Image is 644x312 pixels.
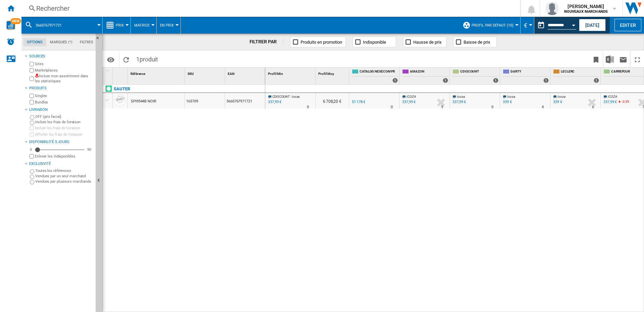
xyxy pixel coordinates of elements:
button: Plein écran [631,51,644,67]
md-tab-item: Filtres [76,38,97,46]
div: 3660767971721 [25,17,99,34]
label: Inclure les frais de livraison [35,126,93,131]
span: AMAZON [410,69,448,75]
div: AMAZON 1 offers sold by AMAZON [401,68,449,84]
div: Sort None [267,68,315,78]
div: EAN Sort None [226,68,265,78]
img: wise-card.svg [6,21,15,30]
span: -0.3 [622,100,627,103]
div: 1 offers sold by LECLERC [594,78,599,83]
span: CDISCOUNT [272,95,290,98]
input: Singles [30,94,34,98]
input: Afficher les frais de livraison [30,154,34,159]
button: Hausse de prix [403,37,446,47]
label: Bundles [35,100,93,105]
div: Produits [29,86,93,91]
span: DARTY [511,69,549,75]
button: Recharger [119,51,133,67]
button: Envoyer ce rapport par email [616,51,630,67]
div: 337,99 € [602,99,617,105]
span: CATALOG NEXECOM FR [360,69,398,75]
div: Délai de livraison : 6 jours [592,104,594,110]
button: Open calendar [568,18,580,30]
div: Livraison [29,107,93,113]
label: Enlever les indisponibles [35,154,93,159]
span: Produits en promotion [301,40,342,45]
img: mysite-not-bg-18x18.png [35,74,39,78]
div: Profil par défaut (10) [463,17,517,34]
div: Ce rapport est basé sur une date antérieure à celle d'aujourd'hui. [534,17,578,34]
div: 3660767971721 [225,93,265,108]
input: Bundles [30,100,34,104]
input: Afficher les frais de livraison [30,132,34,137]
div: 6 708,20 € [316,93,349,108]
span: 3660767971721 [36,23,62,28]
div: Délai de livraison : 0 jour [391,104,393,110]
span: produit [140,56,158,63]
div: Sources [29,54,93,59]
button: md-calendar [534,18,548,32]
div: 51 178 € [351,99,365,105]
div: En Prix [160,17,177,34]
div: FILTRER PAR [250,39,284,45]
div: Exclusivité [29,161,93,167]
div: 339 € [503,100,512,104]
input: Inclure les frais de livraison [30,121,34,125]
span: Indisponible [363,40,386,45]
button: Matrice [134,17,153,34]
button: 3660767971721 [36,17,68,34]
span: Baisse de prix [464,40,490,45]
span: Profil par défaut (10) [472,23,514,28]
div: 339 € [502,99,512,105]
label: Marketplaces [35,68,93,73]
button: Editer [614,19,641,31]
div: Profil Min Sort None [267,68,315,78]
div: Mise à jour : lundi 13 octobre 2025 04:04 [267,99,281,105]
span: : Icoza [290,95,300,98]
div: Sort None [226,68,265,78]
img: alerts-logo.svg [7,38,15,46]
div: 1 offers sold by CATALOG NEXECOM FR [392,78,398,83]
div: Cliquez pour filtrer sur cette marque [114,85,130,93]
input: Inclure les frais de livraison [30,126,34,130]
input: OFF (prix facial) [30,115,34,120]
span: Profil Moy [318,72,334,76]
span: Référence [130,72,145,76]
div: Délai de livraison : 4 jours [542,104,544,110]
b: NOUVEAUX MARCHANDS [564,9,608,14]
img: profile.jpg [545,2,559,15]
label: Vendues par plusieurs marchands [35,179,93,184]
button: Produits en promotion [290,37,346,47]
span: NEW [10,18,21,24]
input: Vendues par un seul marchand [30,175,34,179]
span: En Prix [160,23,174,28]
div: SPI9544B NOIR [131,94,156,109]
div: 1 offers sold by CDISCOUNT [493,78,498,83]
input: Inclure mon assortiment dans les statistiques [30,75,34,83]
span: € [524,22,527,29]
md-tab-item: Marques (*) [46,38,76,46]
div: 339 € [552,99,562,105]
span: Icoza [557,95,566,98]
img: excel-24x24.png [606,55,614,63]
input: Toutes les références [30,169,34,174]
div: Sort None [114,68,127,78]
div: Rechercher [36,4,503,13]
div: 337,99 € [402,100,416,104]
div: CATALOG NEXECOM FR 1 offers sold by CATALOG NEXECOM FR [351,68,399,84]
div: 337,99 € [452,100,466,104]
span: [PERSON_NAME] [564,3,608,10]
div: Sort None [317,68,349,78]
div: Disponibilité 5 Jours [29,139,93,145]
span: SKU [187,72,194,76]
input: Marketplaces [30,68,34,73]
div: SKU Sort None [186,68,225,78]
div: DARTY 1 offers sold by DARTY [501,68,550,84]
div: Référence Sort None [129,68,184,78]
span: Icoza [507,95,515,98]
span: Prix [116,23,124,28]
span: ICOZA [608,95,617,98]
div: Profil Moy Sort None [317,68,349,78]
div: CDISCOUNT 1 offers sold by CDISCOUNT [451,68,500,84]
